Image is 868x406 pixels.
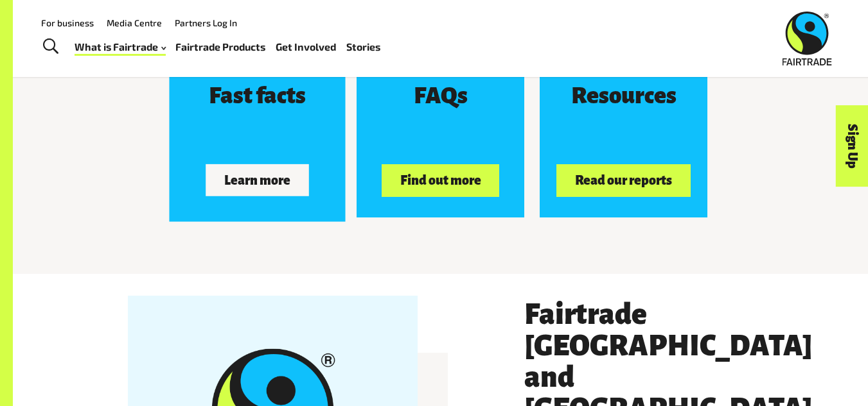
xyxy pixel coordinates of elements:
a: Toggle Search [35,31,66,63]
button: Read our reports [556,164,690,197]
a: FAQs Find out more [357,50,524,217]
h3: FAQs [414,83,468,108]
h3: Resources [571,83,677,108]
h3: Fast facts [209,84,306,109]
img: Fairtrade Australia New Zealand logo [783,12,832,65]
a: What is Fairtrade [75,38,166,56]
a: Fairtrade Products [175,38,265,56]
a: For business [41,17,94,28]
button: Find out more [382,164,499,197]
a: Fast facts Learn more [169,46,345,222]
a: Resources Read our reports [540,50,707,217]
a: Get Involved [276,38,336,56]
a: Partners Log In [175,17,237,28]
a: Media Centre [107,17,162,28]
button: Learn more [206,164,309,196]
a: Stories [346,38,380,56]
